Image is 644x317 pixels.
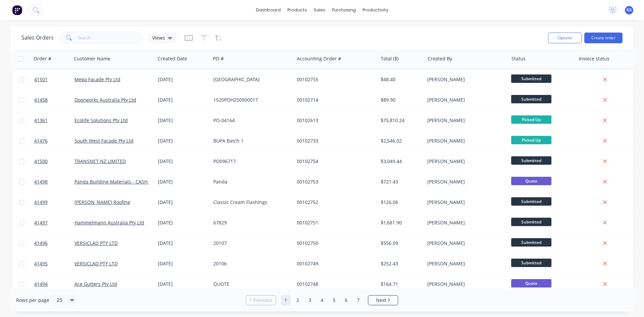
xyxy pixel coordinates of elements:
[74,97,136,103] a: Doorworks Australia Pty Ltd
[21,35,54,41] h1: Sales Orders
[512,55,526,62] div: Status
[213,97,288,103] div: 1520POH250900017
[297,260,371,267] div: 00102749
[428,55,452,62] div: Created By
[34,90,74,110] a: 41458
[511,259,551,267] span: Submitted
[74,281,117,287] a: Ace Gutters Pty Ltd
[213,199,288,206] div: Classic Cream Flashings
[74,240,118,246] a: VERSICLAD PTY LTD
[34,199,48,206] span: 41499
[158,281,208,287] div: [DATE]
[158,76,208,83] div: [DATE]
[297,76,371,83] div: 00102755
[381,178,420,185] div: $721.43
[34,213,74,233] a: 41497
[213,219,288,226] div: 67829
[158,178,208,185] div: [DATE]
[34,138,48,144] span: 41476
[253,297,272,304] span: Previous
[16,297,49,304] span: Rows per page
[297,138,371,144] div: 00102733
[359,5,392,15] div: productivity
[381,97,420,103] div: $89.90
[329,295,339,305] a: Page 5
[329,5,359,15] div: purchasing
[158,117,208,124] div: [DATE]
[34,172,74,192] a: 41498
[284,5,310,15] div: products
[74,117,128,123] a: Ecolife Solutions Pty Ltd
[34,117,48,124] span: 41361
[34,69,74,90] a: 41501
[297,281,371,287] div: 00102748
[511,238,551,247] span: Submitted
[376,297,386,304] span: Next
[511,218,551,226] span: Submitted
[427,240,502,247] div: [PERSON_NAME]
[297,97,371,103] div: 00102714
[381,281,420,287] div: $164.71
[74,76,120,83] a: Mega Facade Pty Ltd
[381,117,420,124] div: $75,810.24
[293,295,303,305] a: Page 2
[511,177,551,185] span: Quote
[381,260,420,267] div: $252.43
[74,219,144,226] a: Hammelmann Australia Pty Ltd
[213,260,288,267] div: 20106
[511,95,551,103] span: Submitted
[74,55,110,62] div: Customer Name
[511,197,551,206] span: Submitted
[78,31,143,45] input: Search...
[34,274,74,294] a: 41494
[158,158,208,165] div: [DATE]
[427,260,502,267] div: [PERSON_NAME]
[158,199,208,206] div: [DATE]
[381,219,420,226] div: $1,681.90
[281,295,291,305] a: Page 1 is your current page
[381,76,420,83] div: $48.40
[213,240,288,247] div: 20107
[158,138,208,144] div: [DATE]
[511,156,551,165] span: Submitted
[579,55,609,62] div: Invoice status
[34,192,74,212] a: 41499
[548,33,582,43] button: Options
[34,55,51,62] div: Order #
[511,115,551,124] span: Picked Up
[34,110,74,130] a: 41361
[253,5,284,15] a: dashboard
[74,138,133,144] a: South West Facade Pty Ltd
[34,219,48,226] span: 41497
[34,260,48,267] span: 41495
[34,240,48,247] span: 41496
[381,138,420,144] div: $2,546.02
[584,33,623,43] button: Create order
[74,199,130,205] a: [PERSON_NAME] Roofing
[297,178,371,185] div: 00102753
[246,297,276,304] a: Previous page
[427,76,502,83] div: [PERSON_NAME]
[213,178,288,185] div: Panda
[427,158,502,165] div: [PERSON_NAME]
[511,136,551,144] span: Picked Up
[34,158,48,165] span: 41500
[511,279,551,287] span: Quote
[627,7,632,13] span: RK
[34,233,74,253] a: 41496
[12,5,22,15] img: Factory
[381,199,420,206] div: $126.06
[297,219,371,226] div: 00102751
[34,97,48,103] span: 41458
[74,260,118,267] a: VERSICLAD PTY LTD
[297,55,341,62] div: Accounting Order #
[381,158,420,165] div: $3,049.44
[158,55,187,62] div: Created Date
[381,240,420,247] div: $556.09
[158,240,208,247] div: [DATE]
[427,178,502,185] div: [PERSON_NAME]
[297,158,371,165] div: 00102754
[34,151,74,171] a: 41500
[297,240,371,247] div: 00102750
[310,5,329,15] div: sales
